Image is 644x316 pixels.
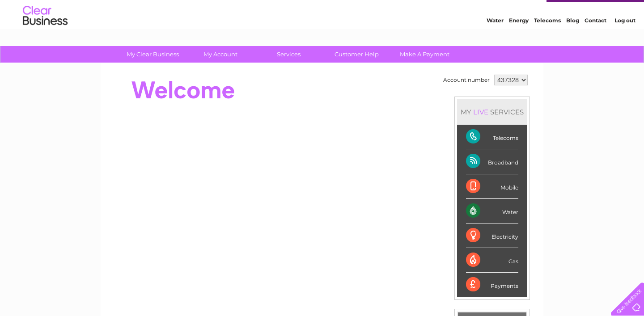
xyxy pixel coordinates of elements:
[466,223,518,248] div: Electricity
[466,174,518,199] div: Mobile
[116,46,190,63] a: My Clear Business
[466,125,518,149] div: Telecoms
[184,46,258,63] a: My Account
[111,5,534,43] div: Clear Business is a trading name of Verastar Limited (registered in [GEOGRAPHIC_DATA] No. 3667643...
[534,38,561,45] a: Telecoms
[475,4,537,16] a: 0333 014 3131
[614,38,636,45] a: Log out
[466,199,518,223] div: Water
[566,38,579,45] a: Blog
[388,46,462,63] a: Make A Payment
[22,23,68,51] img: logo.png
[487,38,504,45] a: Water
[471,108,490,116] div: LIVE
[457,99,527,125] div: MY SERVICES
[509,38,529,45] a: Energy
[441,72,492,88] td: Account number
[466,248,518,273] div: Gas
[585,38,606,45] a: Contact
[466,273,518,297] div: Payments
[466,149,518,174] div: Broadband
[252,46,326,63] a: Services
[320,46,394,63] a: Customer Help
